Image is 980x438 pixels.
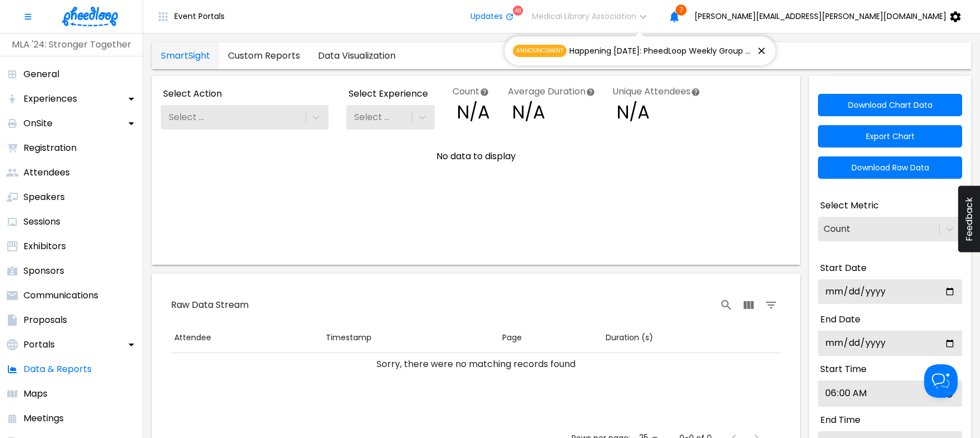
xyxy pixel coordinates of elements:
[23,264,64,278] p: Sponsors
[171,298,249,311] span: Raw Data Stream
[462,6,523,28] button: Updates48
[675,4,687,16] span: 7
[502,331,522,345] div: Page
[326,331,372,345] div: Timestamp
[498,327,526,348] button: Sort
[820,413,860,427] span: End Time
[818,94,962,116] button: Download Chart Data
[23,387,47,401] p: Maps
[352,112,389,122] div: Select ...
[148,6,234,28] button: Event Portals
[321,327,376,348] button: Sort
[663,6,686,28] button: 7
[523,6,663,28] button: Medical Library Association
[170,327,216,348] button: Sort
[163,87,222,101] span: Select Action
[23,313,67,327] p: Proposals
[23,92,77,106] p: Experiences
[480,88,489,97] svg: The individual data points gathered throughout the time period covered by the chart. A single att...
[508,85,594,98] label: Average Duration
[818,125,962,147] button: Export Chart
[513,45,567,57] span: Announcement
[694,12,946,21] span: [PERSON_NAME][EMAIL_ADDRESS][PERSON_NAME][DOMAIN_NAME]
[152,42,405,69] div: data tabs
[174,358,778,371] div: Sorry, there were no matching records found
[166,112,204,122] div: Select ...
[23,289,98,302] p: Communications
[23,412,64,425] p: Meetings
[457,102,490,123] span: N/A
[219,42,309,69] a: data-tab-[object Object]
[848,101,933,109] span: Download Chart Data
[760,294,782,316] button: Filter Table
[23,68,59,81] p: General
[436,150,516,163] span: No data to display
[23,117,53,130] p: OnSite
[691,88,700,97] svg: The number of unique attendees observed by SmartSight for the selected metric throughout the time...
[606,331,653,345] div: Duration (s)
[23,191,65,204] p: Speakers
[23,363,92,376] p: Data & Reports
[512,102,594,123] span: N/A
[924,364,958,398] iframe: Help Scout Beacon - Open
[152,42,219,69] a: data-tab-SmartSight
[470,12,503,21] span: Updates
[820,199,879,212] span: Select Metric
[23,338,55,351] p: Portals
[4,38,138,51] p: MLA '24: Stronger Together
[569,45,754,57] span: Happening [DATE]: PheedLoop Weekly Group Onboarding – Registration Part 1
[513,6,523,16] div: 48
[309,42,405,69] a: data-tab-[object Object]
[715,294,738,316] button: Search
[62,7,118,26] img: logo
[23,166,70,179] p: Attendees
[601,327,658,348] button: Sort
[23,240,66,253] p: Exhibitors
[453,85,490,98] label: Count
[23,215,60,228] p: Sessions
[738,294,760,316] button: View Columns
[174,331,211,345] div: Attendee
[824,224,850,234] div: Count
[23,141,77,155] p: Registration
[818,156,962,179] button: download raw data
[174,12,225,21] span: Event Portals
[617,102,700,123] span: N/A
[851,163,929,172] span: Download Raw Data
[532,12,636,21] span: Medical Library Association
[586,88,595,97] svg: The average duration, in seconds, across all data points throughout the time period covered by th...
[820,261,867,275] span: Start Date
[964,197,974,241] span: Feedback
[820,313,860,326] span: End Date
[170,287,782,323] div: Table Toolbar
[349,87,428,101] span: Select Experience
[820,363,867,376] span: Start Time
[612,85,700,98] label: Unique Attendees
[686,6,976,28] button: [PERSON_NAME][EMAIL_ADDRESS][PERSON_NAME][DOMAIN_NAME]
[866,132,915,141] span: Export Chart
